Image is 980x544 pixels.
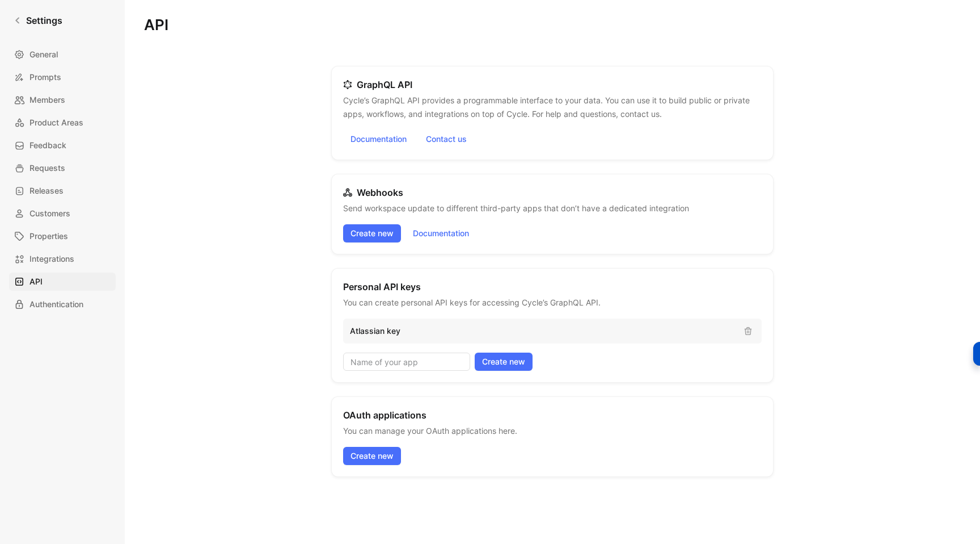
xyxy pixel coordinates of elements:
span: API [29,275,43,288]
h1: Settings [26,14,62,27]
button: Contact us [419,130,474,148]
button: Create new [343,224,401,242]
span: Authentication [29,298,83,311]
a: Documentation [343,130,414,148]
a: Releases [9,182,116,200]
a: Feedback [9,136,116,154]
span: Product Areas [29,116,83,129]
a: Settings [9,9,67,32]
button: Create new [475,353,533,371]
a: Members [9,91,116,109]
a: Integrations [9,250,116,268]
span: Create new [350,449,394,463]
span: Integrations [29,252,74,266]
span: Releases [29,184,64,198]
p: You can manage your OAuth applications here. [343,424,517,438]
span: Properties [29,229,68,243]
a: API [9,273,116,291]
a: Product Areas [9,114,116,132]
span: General [29,48,58,61]
span: Requests [29,161,65,175]
a: Documentation [405,224,476,242]
p: Send workspace update to different third-party apps that don’t have a dedicated integration [343,202,689,215]
h2: Webhooks [343,186,403,199]
h2: OAuth applications [343,408,426,422]
a: Properties [9,227,116,245]
input: Name of your app [343,353,470,371]
a: Requests [9,159,116,177]
span: Prompts [29,70,61,84]
a: Customers [9,204,116,223]
h1: API [144,18,961,32]
p: You can create personal API keys for accessing Cycle’s GraphQL API. [343,296,601,309]
span: Feedback [29,139,66,152]
p: Cycle’s GraphQL API provides a programmable interface to your data. You can use it to build publi... [343,94,762,121]
button: Create new [343,447,401,465]
p: Atlassian key [350,324,734,338]
a: Authentication [9,295,116,313]
h2: GraphQL API [343,78,412,91]
a: General [9,45,116,64]
span: Contact us [426,132,467,146]
a: Prompts [9,68,116,86]
span: Create new [482,355,525,369]
span: Members [29,93,65,107]
h2: Personal API keys [343,280,421,294]
span: Create new [350,227,394,240]
span: Customers [29,207,70,220]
